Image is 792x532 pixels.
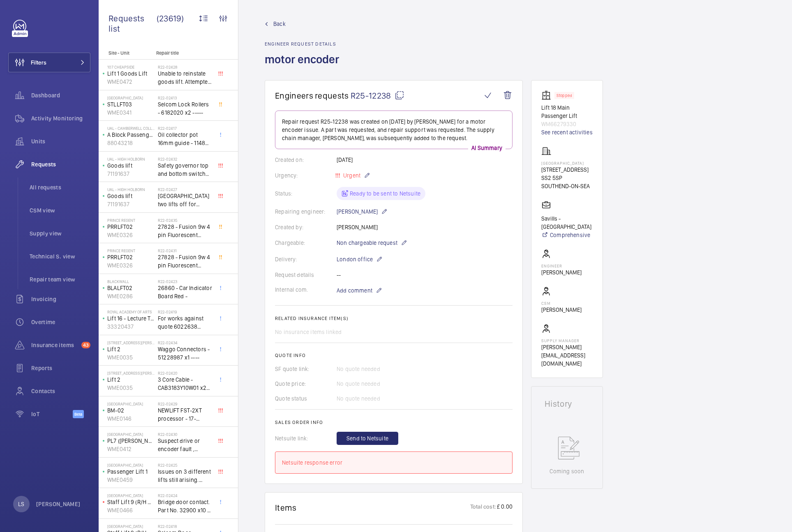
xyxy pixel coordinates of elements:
[275,90,349,101] span: Engineers requests
[31,295,90,303] span: Invoicing
[107,340,155,345] p: [STREET_ADDRESS][PERSON_NAME]
[107,100,155,108] p: STLLFT03
[337,286,372,295] span: Add comment
[541,343,593,368] p: [PERSON_NAME][EMAIL_ADDRESS][DOMAIN_NAME]
[107,131,155,139] p: A Block Passenger Lift 2 (B) L/H
[30,229,90,237] span: Supply view
[158,131,212,147] span: Oil collector pot 16mm guide - 11482 x2
[275,502,297,513] h1: Items
[541,268,582,276] p: [PERSON_NAME]
[550,467,584,475] p: Coming soon
[351,90,404,101] span: R25-12238
[81,342,90,348] span: 43
[107,69,155,78] p: Lift 1 Goods Lift
[31,114,90,122] span: Activity Monitoring
[158,95,212,100] h2: R22-02413
[30,206,90,214] span: CSM view
[158,493,212,498] h2: R22-02424
[107,353,155,362] p: WME0035
[99,50,153,56] p: Site - Unit
[273,20,286,28] span: Back
[107,493,155,498] p: [GEOGRAPHIC_DATA]
[107,506,155,514] p: WME0466
[107,261,155,269] p: WME0326
[31,58,46,67] span: Filters
[158,161,212,178] span: Safety governor top and bottom switches not working from an immediate defect. Lift passenger lift...
[496,502,513,513] p: £ 0.00
[107,108,155,117] p: WME0341
[158,314,212,331] span: For works against quote 6022638 @£2197.00
[31,410,73,418] span: IoT
[107,476,155,484] p: WME0459
[107,78,155,86] p: WME0472
[158,432,212,437] h2: R22-02430
[541,104,593,120] p: Lift 18 Main Passenger Lift
[156,50,210,56] p: Repair title
[107,371,155,375] p: [STREET_ADDRESS][PERSON_NAME]
[36,500,81,508] p: [PERSON_NAME]
[31,318,90,326] span: Overtime
[158,223,212,239] span: 27828 - Fusion 9w 4 pin Fluorescent Lamp / Bulb - Used on Prince regent lift No2 car top test con...
[73,410,84,418] span: Beta
[337,254,383,264] p: London office
[158,463,212,468] h2: R22-02425
[107,384,155,392] p: WME0035
[107,498,155,506] p: Staff Lift 9 (R/H of security)
[30,275,90,283] span: Repair team view
[107,309,155,314] p: royal academy of arts
[107,64,155,69] p: 107 Cheapside
[107,375,155,384] p: Lift 2
[541,120,593,128] p: WM66279330
[158,309,212,314] h2: R22-02419
[556,94,572,97] p: Stopped
[541,301,582,306] p: CSM
[541,174,593,190] p: SS2 5SP SOUTHEND-ON-SEA
[541,90,554,100] img: elevator.svg
[107,401,155,406] p: [GEOGRAPHIC_DATA]
[107,322,155,331] p: 33320437
[107,463,155,468] p: [GEOGRAPHIC_DATA]
[158,371,212,375] h2: R22-02420
[275,419,513,425] h2: Sales order info
[337,207,388,216] p: [PERSON_NAME]
[346,434,388,442] span: Send to Netsuite
[107,139,155,147] p: 88043218
[30,183,90,191] span: All requests
[541,214,593,231] p: Savills - [GEOGRAPHIC_DATA]
[107,279,155,284] p: Blackwall
[107,218,155,223] p: Prince Regent
[158,437,212,453] span: Suspect drive or encoder fault , technical assistance required, also lift 6 needs a look at to se...
[107,468,155,476] p: Passenger Lift 1
[275,316,513,321] h2: Related insurance item(s)
[541,306,582,314] p: [PERSON_NAME]
[18,500,24,508] p: LS
[107,437,155,445] p: PL7 ([PERSON_NAME]) DONT SERVICE
[158,284,212,300] span: 26860 - Car Indicator Board Red -
[107,170,155,178] p: 71191637
[158,253,212,269] span: 27828 - Fusion 9w 4 pin Fluorescent Lamp / Bulb - Used on Prince regent lift No2 car top test con...
[470,502,496,513] p: Total cost:
[275,352,513,358] h2: Quote info
[107,253,155,261] p: PRRLFT02
[8,53,90,72] button: Filters
[282,458,506,467] div: Netsuite response error
[107,157,155,161] p: UAL - High Holborn
[158,524,212,529] h2: R22-02418
[342,172,360,179] span: Urgent
[541,338,593,343] p: Supply manager
[158,69,212,86] span: Unable to reinstate goods lift. Attempted to swap control boards with PL2, no difference. Technic...
[158,401,212,406] h2: R22-02429
[158,126,212,131] h2: R22-02417
[265,41,344,47] h2: Engineer request details
[158,340,212,345] h2: R22-02434
[31,387,90,395] span: Contacts
[282,117,506,142] p: Repair request R25-12238 was created on [DATE] by [PERSON_NAME] for a motor encoder issue. A part...
[541,166,593,174] p: [STREET_ADDRESS]
[468,144,506,152] p: AI Summary
[107,187,155,192] p: UAL - High Holborn
[158,187,212,192] h2: R22-02427
[541,161,593,166] p: [GEOGRAPHIC_DATA]
[545,400,589,408] h1: History
[107,223,155,231] p: PRRLFT02
[107,406,155,415] p: BM-02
